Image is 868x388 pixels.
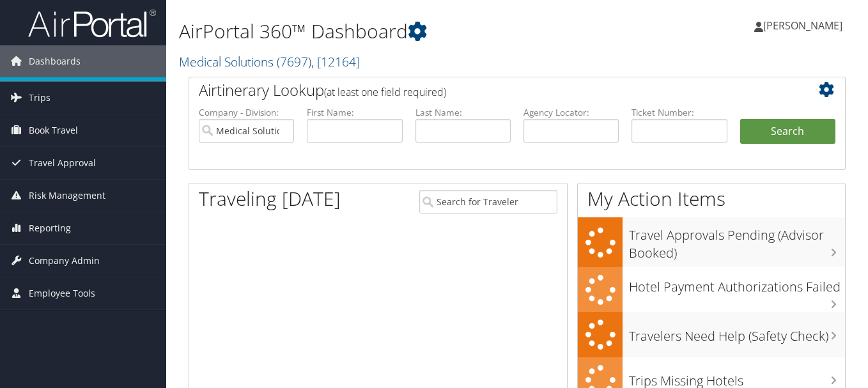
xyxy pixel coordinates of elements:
span: Dashboards [29,45,81,77]
a: Medical Solutions [179,53,360,70]
span: [PERSON_NAME] [763,19,842,33]
h3: Travelers Need Help (Safety Check) [629,321,845,345]
label: Company - Division: [199,106,294,119]
span: Book Travel [29,114,78,146]
h1: AirPortal 360™ Dashboard [179,18,630,45]
span: Travel Approval [29,147,96,179]
h2: Airtinerary Lookup [199,79,781,101]
a: Travel Approvals Pending (Advisor Booked) [578,217,845,267]
label: Agency Locator: [523,106,619,119]
input: Search for Traveler [419,190,557,213]
label: Ticket Number: [632,106,727,119]
span: Risk Management [29,180,105,212]
span: (at least one field required) [324,85,446,99]
h1: Traveling [DATE] [199,185,341,212]
a: Hotel Payment Authorizations Failed [578,267,845,313]
button: Search [740,119,835,144]
img: airportal-logo.png [28,8,156,38]
a: [PERSON_NAME] [754,6,855,45]
label: First Name: [307,106,402,119]
span: Trips [29,82,50,114]
span: , [ 12164 ] [311,53,360,70]
h1: My Action Items [578,185,845,212]
span: Reporting [29,212,71,244]
h3: Hotel Payment Authorizations Failed [629,272,845,296]
label: Last Name: [415,106,511,119]
span: Company Admin [29,245,100,277]
span: Employee Tools [29,277,95,309]
span: ( 7697 ) [277,53,311,70]
h3: Travel Approvals Pending (Advisor Booked) [629,220,845,262]
a: Travelers Need Help (Safety Check) [578,312,845,357]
